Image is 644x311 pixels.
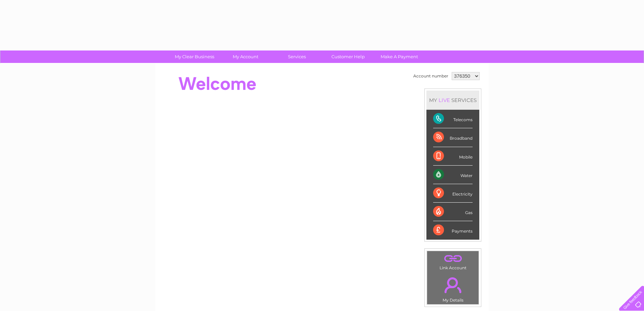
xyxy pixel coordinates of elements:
[433,184,473,203] div: Electricity
[429,253,477,265] a: .
[218,50,273,63] a: My Account
[433,203,473,221] div: Gas
[433,166,473,184] div: Water
[433,147,473,166] div: Mobile
[412,70,450,82] td: Account number
[437,97,451,103] div: LIVE
[433,110,473,128] div: Telecoms
[427,272,479,305] td: My Details
[433,128,473,147] div: Broadband
[320,50,376,63] a: Customer Help
[167,50,222,63] a: My Clear Business
[426,91,479,110] div: MY SERVICES
[269,50,325,63] a: Services
[433,221,473,239] div: Payments
[372,50,427,63] a: Make A Payment
[427,251,479,272] td: Link Account
[429,273,477,297] a: .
